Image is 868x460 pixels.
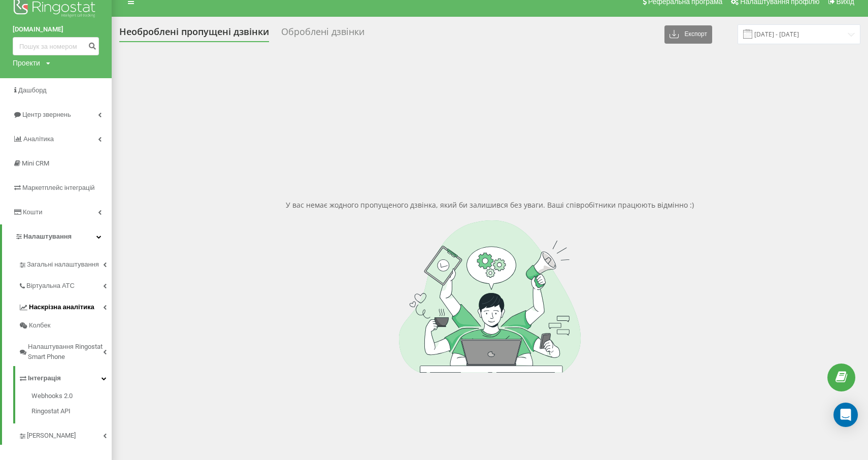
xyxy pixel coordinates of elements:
a: Віртуальна АТС [18,274,112,295]
a: Колбек [18,316,112,335]
a: Webhooks 2.0 [31,391,112,404]
span: Загальні налаштування [27,259,99,270]
span: Маркетплейс інтеграцій [22,184,95,191]
a: Налаштування Ringostat Smart Phone [18,335,112,366]
span: Налаштування Ringostat Smart Phone [28,342,103,362]
div: Необроблені пропущені дзвінки [119,26,269,42]
span: Дашборд [18,86,47,94]
button: Експорт [664,25,712,44]
a: Наскрізна аналітика [18,295,112,316]
span: Налаштування [23,233,72,240]
span: Наскрізна аналітика [29,302,94,312]
input: Пошук за номером [13,37,99,55]
a: Загальні налаштування [18,252,112,274]
div: Проекти [13,58,40,68]
span: [PERSON_NAME] [27,431,76,441]
span: Аналiтика [23,135,54,143]
a: [PERSON_NAME] [18,423,112,445]
a: Інтеграція [18,366,112,387]
a: [DOMAIN_NAME] [13,24,99,35]
div: Open Intercom Messenger [833,403,858,427]
span: Віртуальна АТС [26,281,75,291]
div: Оброблені дзвінки [281,26,364,42]
span: Webhooks 2.0 [31,391,73,401]
span: Кошти [23,208,42,216]
a: Ringostat API [31,404,112,416]
span: Центр звернень [22,111,71,118]
a: Налаштування [2,224,112,249]
span: Інтеграція [28,373,61,383]
span: Mini CRM [22,159,49,167]
span: Ringostat API [31,406,71,416]
span: Колбек [29,320,50,331]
